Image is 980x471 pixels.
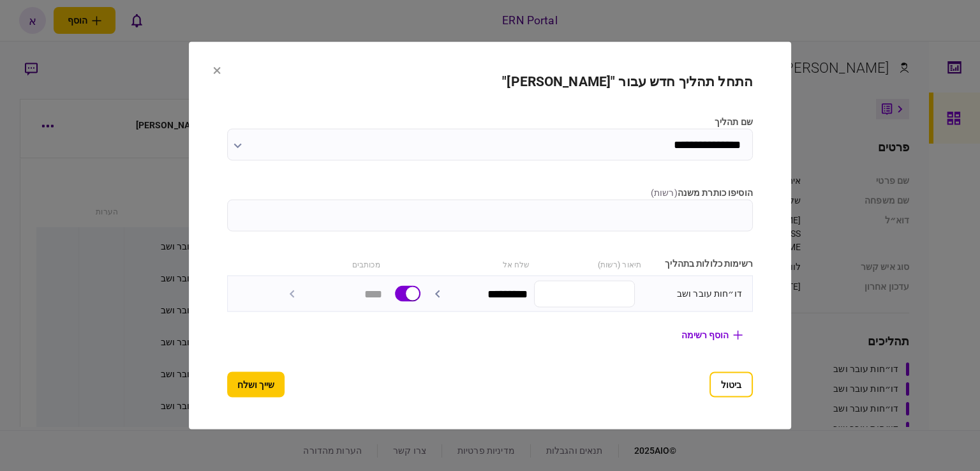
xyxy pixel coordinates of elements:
[227,74,753,90] h2: התחל תהליך חדש עבור "[PERSON_NAME]"
[425,257,530,271] div: שלח אל
[651,188,678,198] span: ( רשות )
[648,257,753,271] div: רשימות כלולות בתהליך
[641,287,742,301] div: דו״חות עובר ושב
[275,257,380,271] div: מכותבים
[227,200,753,232] input: הוסיפו כותרת משנה
[709,372,753,398] button: ביטול
[536,257,641,271] div: תיאור (רשות)
[227,372,285,398] button: שייך ושלח
[227,129,753,161] input: שם תהליך
[227,186,753,200] label: הוסיפו כותרת משנה
[671,324,753,347] button: הוסף רשימה
[227,116,753,129] label: שם תהליך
